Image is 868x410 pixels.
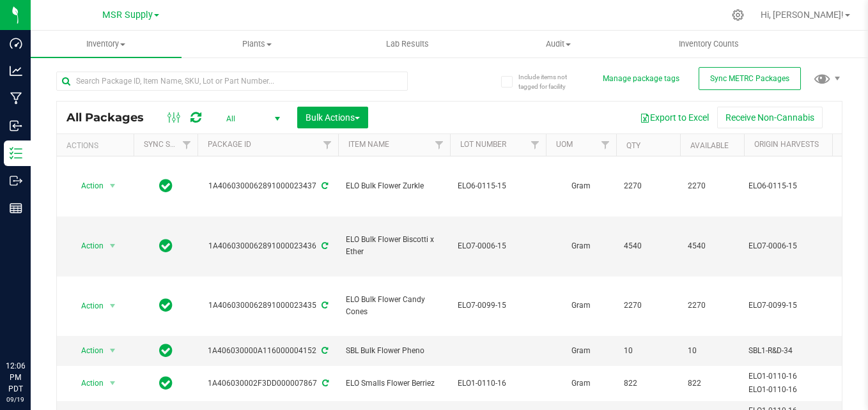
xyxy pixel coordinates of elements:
[105,177,121,195] span: select
[688,345,736,357] span: 10
[196,300,340,312] div: 1A4060300062891000023435
[748,300,868,312] div: Value 1: ELO7-0099-15
[105,297,121,315] span: select
[688,180,736,192] span: 2270
[688,377,736,390] span: 822
[320,346,328,355] span: Sync from Compliance System
[346,345,442,357] span: SBL Bulk Flower Pheno
[306,112,360,123] span: Bulk Actions
[38,306,53,321] iframe: Resource center unread badge
[348,140,389,149] a: Item Name
[429,134,450,156] a: Filter
[317,134,338,156] a: Filter
[624,180,672,192] span: 2270
[196,345,340,357] div: 1A406030000A116000004152
[458,240,538,252] span: ELO7-0006-15
[320,241,328,250] span: Sync from Compliance System
[10,174,22,187] inline-svg: Outbound
[518,72,582,91] span: Include items not tagged for facility
[754,140,819,149] a: Origin Harvests
[159,296,173,314] span: In Sync
[6,395,25,404] p: 09/19
[70,177,104,195] span: Action
[346,294,442,318] span: ELO Bulk Flower Candy Cones
[10,119,22,132] inline-svg: Inbound
[105,342,121,360] span: select
[624,300,672,312] span: 2270
[70,297,104,315] span: Action
[182,31,332,57] a: Plants
[144,140,193,149] a: Sync Status
[554,180,608,192] span: Gram
[554,240,608,252] span: Gram
[102,10,153,20] span: MSR Supply
[320,301,328,310] span: Sync from Compliance System
[56,72,408,91] input: Search Package ID, Item Name, SKU, Lot or Part Number...
[159,374,173,392] span: In Sync
[332,31,483,57] a: Lab Results
[70,374,104,392] span: Action
[458,300,538,312] span: ELO7-0099-15
[633,31,784,57] a: Inventory Counts
[346,377,442,390] span: ELO Smalls Flower Berriez
[10,37,22,50] inline-svg: Dashboard
[297,107,368,128] button: Bulk Actions
[688,300,736,312] span: 2270
[159,237,173,255] span: In Sync
[730,9,746,21] div: Manage settings
[13,308,51,346] iframe: Resource center
[66,141,128,150] div: Actions
[176,134,198,156] a: Filter
[748,370,868,383] div: Value 1: ELO1-0110-16
[10,92,22,105] inline-svg: Manufacturing
[10,147,22,160] inline-svg: Inventory
[699,67,801,90] button: Sync METRC Packages
[748,240,868,252] div: Value 1: ELO7-0006-15
[105,374,121,392] span: select
[556,140,573,149] a: UOM
[320,181,328,190] span: Sync from Compliance System
[662,38,756,50] span: Inventory Counts
[346,234,442,258] span: ELO Bulk Flower Biscotti x Ether
[710,74,789,83] span: Sync METRC Packages
[632,107,717,128] button: Export to Excel
[159,177,173,195] span: In Sync
[624,377,672,390] span: 822
[603,73,679,84] button: Manage package tags
[458,377,538,390] span: ELO1-0110-16
[483,31,633,57] a: Audit
[182,38,332,50] span: Plants
[458,180,538,192] span: ELO6-0115-15
[761,10,844,20] span: Hi, [PERSON_NAME]!
[369,38,446,50] span: Lab Results
[196,180,340,192] div: 1A4060300062891000023437
[554,377,608,390] span: Gram
[748,345,868,357] div: Value 1: SBL1-R&D-34
[10,65,22,77] inline-svg: Analytics
[105,237,121,255] span: select
[346,180,442,192] span: ELO Bulk Flower Zurkle
[688,240,736,252] span: 4540
[196,377,340,390] div: 1A406030002F3DD000007867
[748,384,868,396] div: Value 2: ELO1-0110-16
[595,134,616,156] a: Filter
[624,345,672,357] span: 10
[31,31,182,57] a: Inventory
[460,140,506,149] a: Lot Number
[320,379,329,388] span: Sync from Compliance System
[748,180,868,192] div: Value 1: ELO6-0115-15
[196,240,340,252] div: 1A4060300062891000023436
[208,140,251,149] a: Package ID
[554,345,608,357] span: Gram
[6,360,25,395] p: 12:06 PM PDT
[483,38,633,50] span: Audit
[690,141,729,150] a: Available
[624,240,672,252] span: 4540
[626,141,640,150] a: Qty
[10,202,22,215] inline-svg: Reports
[159,342,173,360] span: In Sync
[66,110,157,125] span: All Packages
[554,300,608,312] span: Gram
[717,107,823,128] button: Receive Non-Cannabis
[70,342,104,360] span: Action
